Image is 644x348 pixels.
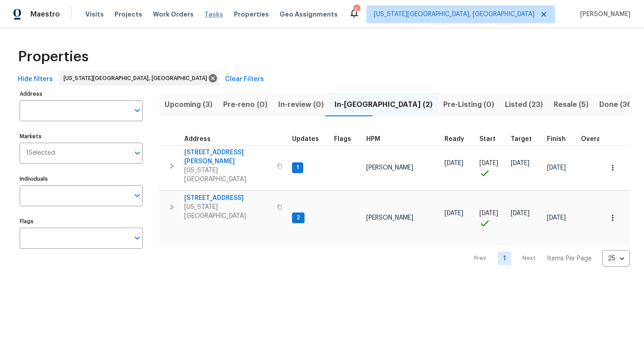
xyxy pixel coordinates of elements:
span: [STREET_ADDRESS][PERSON_NAME] [184,148,271,166]
div: Earliest renovation start date (first business day after COE or Checkout) [445,136,472,142]
span: [DATE] [511,210,530,216]
label: Individuals [20,176,143,182]
td: Project started on time [476,145,507,191]
span: Projects [114,10,142,19]
span: [US_STATE][GEOGRAPHIC_DATA] [184,166,271,184]
span: Start [479,136,496,142]
button: Open [131,232,144,244]
span: Work Orders [153,10,194,19]
span: Maestro [30,10,60,19]
span: [US_STATE][GEOGRAPHIC_DATA], [GEOGRAPHIC_DATA] [64,74,211,83]
span: [DATE] [547,215,566,221]
button: Clear Filters [221,71,267,88]
label: Address [20,91,143,97]
span: Pre-Listing (0) [443,98,494,111]
span: [PERSON_NAME] [366,165,413,171]
nav: Pagination Navigation [466,250,630,267]
span: [DATE] [445,210,463,216]
span: Flags [334,136,351,142]
button: Open [131,104,144,117]
span: Finish [547,136,566,142]
p: Items Per Page [547,254,592,263]
a: Goto page 1 [498,251,511,265]
div: Actual renovation start date [479,136,504,142]
span: 2 [293,214,304,221]
span: Address [184,136,211,142]
span: Overall [581,136,604,142]
span: Resale (5) [554,98,589,111]
span: Listed (23) [505,98,543,111]
span: In-review (0) [278,98,324,111]
span: Updates [292,136,319,142]
span: Geo Assignments [280,10,338,19]
span: 1 [293,164,302,171]
span: [PERSON_NAME] [366,215,413,221]
span: Visits [85,10,104,19]
div: Projected renovation finish date [547,136,574,142]
span: In-[GEOGRAPHIC_DATA] (2) [335,98,432,111]
span: Hide filters [18,74,53,85]
div: Days past target finish date [581,136,612,142]
div: 25 [602,247,630,270]
span: Pre-reno (0) [223,98,267,111]
span: [STREET_ADDRESS] [184,194,271,203]
span: [DATE] [547,165,566,171]
span: Clear Filters [225,74,264,85]
span: Target [511,136,532,142]
div: Target renovation project end date [511,136,540,142]
span: Upcoming (3) [165,98,212,111]
span: Done (362) [599,98,639,111]
td: Project started on time [476,191,507,245]
label: Flags [20,219,143,224]
div: [US_STATE][GEOGRAPHIC_DATA], [GEOGRAPHIC_DATA] [59,71,219,85]
div: 6 [353,5,360,14]
button: Open [131,189,144,202]
span: [DATE] [479,210,498,216]
span: [DATE] [445,160,463,166]
span: [US_STATE][GEOGRAPHIC_DATA] [184,203,271,221]
span: 1 Selected [26,149,55,157]
span: [DATE] [511,160,530,166]
span: [PERSON_NAME] [576,10,631,19]
span: Properties [234,10,269,19]
label: Markets [20,134,143,139]
span: Properties [18,52,89,61]
button: Hide filters [14,71,56,88]
span: HPM [366,136,380,142]
span: Tasks [204,11,223,17]
span: Ready [445,136,464,142]
button: Open [131,147,144,159]
span: [DATE] [479,160,498,166]
span: [US_STATE][GEOGRAPHIC_DATA], [GEOGRAPHIC_DATA] [374,10,534,19]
